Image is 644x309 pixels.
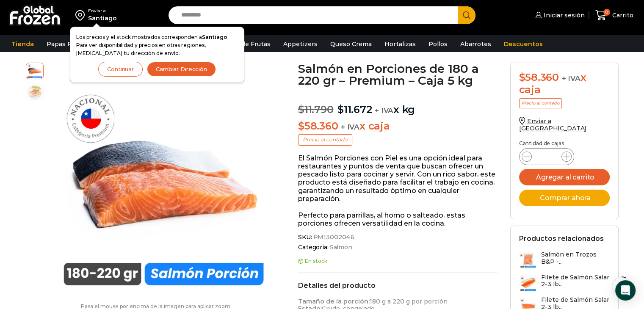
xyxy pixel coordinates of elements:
[329,244,352,251] a: Salmón
[298,298,370,305] strong: Tamaño de la porción:
[298,258,498,264] p: En stock
[375,106,393,115] span: + IVA
[202,34,227,40] strong: Santiago
[519,71,525,83] span: $
[48,63,280,295] div: 1 / 2
[615,280,636,301] div: Open Intercom Messenger
[298,95,498,116] p: x kg
[337,103,372,116] bdi: 11.672
[500,36,547,52] a: Descuentos
[519,98,562,108] p: Precio al contado
[519,72,610,96] div: x caja
[298,63,498,86] h1: Salmón en Porciones de 180 a 220 gr – Premium – Caja 5 kg
[279,36,322,52] a: Appetizers
[519,141,610,146] p: Cantidad de cajas
[26,84,43,101] span: plato-salmon
[519,235,604,243] h2: Productos relacionados
[424,36,452,52] a: Pollos
[298,234,498,241] span: SKU:
[298,211,498,227] p: Perfecto para parrillas, al horno o salteado, estas porciones ofrecen versatilidad en la cocina.
[98,62,143,77] button: Continuar
[298,154,498,203] p: El Salmón Porciones con Piel es una opción ideal para restaurantes y puntos de venta que buscan o...
[337,103,344,116] span: $
[88,14,117,22] div: Santiago
[380,36,420,52] a: Hortalizas
[519,190,610,206] button: Comprar ahora
[298,134,352,145] p: Precio al contado
[42,36,89,52] a: Papas Fritas
[326,36,376,52] a: Queso Crema
[458,6,475,24] button: Search button
[456,36,495,52] a: Abarrotes
[341,123,359,131] span: + IVA
[562,74,580,83] span: + IVA
[519,169,610,185] button: Agregar al carrito
[48,63,280,295] img: salmon porcion premium
[610,11,633,19] span: Carrito
[539,151,555,163] input: Product quantity
[298,281,498,290] h2: Detalles del producto
[593,6,636,25] a: 0 Carrito
[542,11,585,19] span: Iniciar sesión
[88,8,117,14] div: Enviar a
[541,251,610,265] h3: Salmón en Trozos B&P -...
[147,62,216,77] button: Cambiar Dirección
[218,36,275,52] a: Pulpa de Frutas
[298,120,338,132] bdi: 58.360
[298,244,498,251] span: Categoría:
[603,9,610,16] span: 0
[75,8,88,22] img: address-field-icon.svg
[7,36,38,52] a: Tienda
[298,120,304,132] span: $
[519,251,610,269] a: Salmón en Trozos B&P -...
[519,274,610,292] a: Filete de Salmón Salar 2-3 lb...
[298,120,498,132] p: x caja
[298,103,333,116] bdi: 11.790
[76,33,238,58] p: Los precios y el stock mostrados corresponden a . Para ver disponibilidad y precios en otras regi...
[541,274,610,288] h3: Filete de Salmón Salar 2-3 lb...
[26,62,43,79] span: salmon porcion premium
[519,117,587,132] a: Enviar a [GEOGRAPHIC_DATA]
[312,234,354,241] span: PM13002046
[298,103,304,116] span: $
[533,7,585,24] a: Iniciar sesión
[519,71,559,83] bdi: 58.360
